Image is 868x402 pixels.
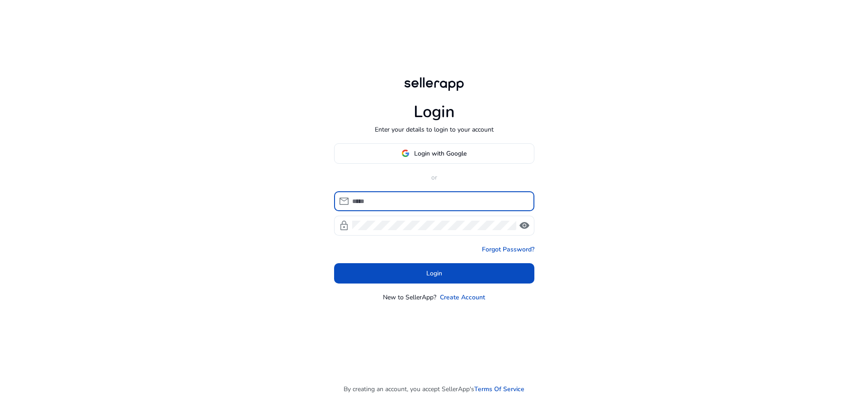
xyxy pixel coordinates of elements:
[401,149,410,157] img: google-logo.svg
[334,263,534,284] button: Login
[339,196,349,207] span: mail
[339,220,349,231] span: lock
[426,269,442,278] span: Login
[383,293,436,302] p: New to SellerApp?
[519,220,530,231] span: visibility
[334,173,534,182] p: or
[482,245,534,254] a: Forgot Password?
[414,149,467,158] span: Login with Google
[334,143,534,164] button: Login with Google
[440,293,485,302] a: Create Account
[414,102,455,122] h1: Login
[375,125,494,134] p: Enter your details to login to your account
[474,384,524,394] a: Terms Of Service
